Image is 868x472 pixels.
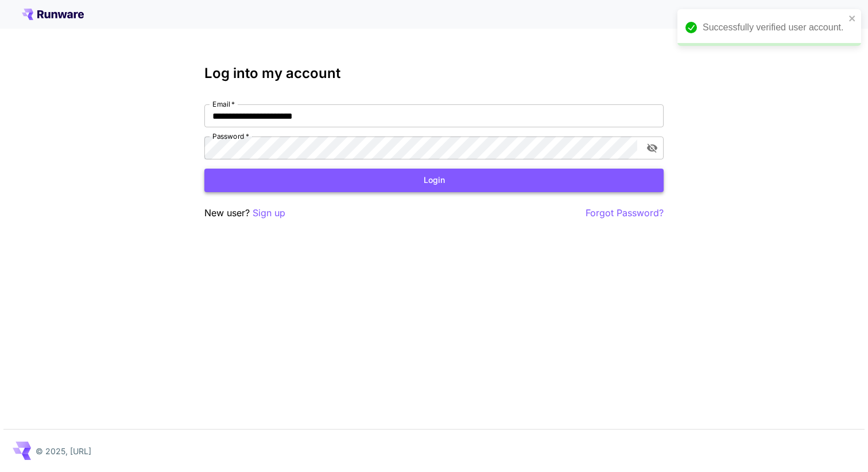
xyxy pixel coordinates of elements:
label: Password [212,131,249,141]
label: Email [212,99,235,109]
p: © 2025, [URL] [36,445,91,457]
h3: Log into my account [204,65,664,81]
p: New user? [204,206,285,220]
div: Successfully verified user account. [703,21,845,34]
button: toggle password visibility [642,138,662,158]
button: Forgot Password? [586,206,664,220]
button: close [848,14,857,23]
button: Login [204,169,664,192]
button: Sign up [253,206,285,220]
